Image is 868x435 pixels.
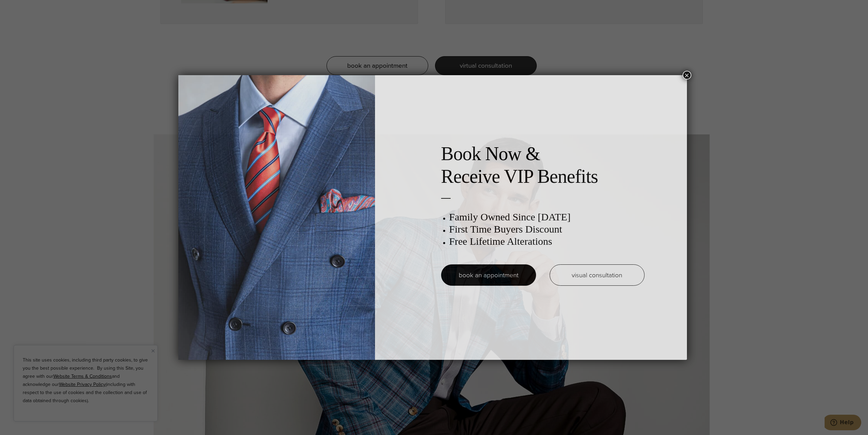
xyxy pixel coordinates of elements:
[441,143,645,188] h2: Book Now & Receive VIP Benefits
[441,264,536,286] a: book an appointment
[15,5,29,11] span: Help
[683,71,691,80] button: Close
[449,235,645,247] h3: Free Lifetime Alterations
[449,223,645,235] h3: First Time Buyers Discount
[550,264,645,286] a: visual consultation
[449,211,645,223] h3: Family Owned Since [DATE]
